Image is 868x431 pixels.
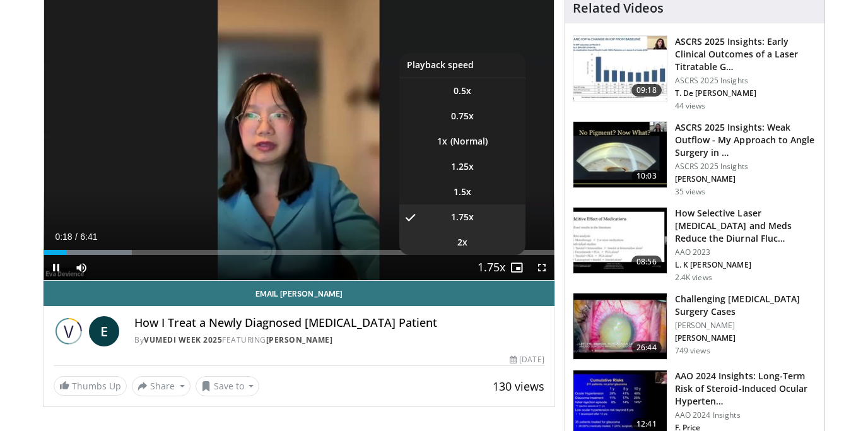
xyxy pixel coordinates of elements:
[454,186,471,198] span: 1.5x
[266,334,333,345] a: [PERSON_NAME]
[675,321,817,331] p: [PERSON_NAME]
[675,76,817,86] p: ASCRS 2025 Insights
[675,174,817,184] p: [PERSON_NAME]
[675,333,817,343] p: [PERSON_NAME]
[675,410,817,420] p: AAO 2024 Insights
[55,232,72,242] span: 0:18
[675,370,817,408] h3: AAO 2024 Insights: Long-Term Risk of Steroid-Induced Ocular Hyperten…
[573,36,667,102] img: b8bf30ca-3013-450f-92b0-de11c61660f8.150x105_q85_crop-smart_upscale.jpg
[675,162,817,172] p: ASCRS 2025 Insights
[479,255,504,280] button: Playback Rate
[675,293,817,318] h3: Challenging [MEDICAL_DATA] Surgery Cases
[573,208,667,273] img: 420b1191-3861-4d27-8af4-0e92e58098e4.150x105_q85_crop-smart_upscale.jpg
[132,376,191,396] button: Share
[631,418,662,430] span: 12:41
[69,255,94,280] button: Mute
[631,170,662,182] span: 10:03
[44,250,554,255] div: Progress Bar
[675,88,817,98] p: T. De [PERSON_NAME]
[573,293,817,360] a: 26:44 Challenging [MEDICAL_DATA] Surgery Cases [PERSON_NAME] [PERSON_NAME] 749 views
[504,255,529,280] button: Enable picture-in-picture mode
[529,255,554,280] button: Fullscreen
[675,187,706,197] p: 35 views
[631,84,662,97] span: 09:18
[573,35,817,111] a: 09:18 ASCRS 2025 Insights: Early Clinical Outcomes of a Laser Titratable G… ASCRS 2025 Insights T...
[44,255,69,280] button: Pause
[510,354,544,365] div: [DATE]
[437,135,447,148] span: 1x
[675,247,817,257] p: AAO 2023
[134,316,544,330] h4: How I Treat a Newly Diagnosed [MEDICAL_DATA] Patient
[573,293,667,359] img: 05a6f048-9eed-46a7-93e1-844e43fc910c.150x105_q85_crop-smart_upscale.jpg
[631,341,662,354] span: 26:44
[80,232,97,242] span: 6:41
[54,316,84,346] img: Vumedi Week 2025
[457,236,467,249] span: 2x
[675,260,817,270] p: L. K [PERSON_NAME]
[451,110,474,122] span: 0.75x
[631,256,662,268] span: 08:56
[675,35,817,73] h3: ASCRS 2025 Insights: Early Clinical Outcomes of a Laser Titratable G…
[573,207,817,283] a: 08:56 How Selective Laser [MEDICAL_DATA] and Meds Reduce the Diurnal Fluc… AAO 2023 L. K [PERSON_...
[675,121,817,159] h3: ASCRS 2025 Insights: Weak Outflow - My Approach to Angle Surgery in …
[493,379,544,394] span: 130 views
[89,316,119,346] a: E
[675,101,706,111] p: 44 views
[675,273,712,283] p: 2.4K views
[451,211,474,223] span: 1.75x
[675,346,710,356] p: 749 views
[144,334,222,345] a: Vumedi Week 2025
[573,122,667,187] img: c4ee65f2-163e-44d3-aede-e8fb280be1de.150x105_q85_crop-smart_upscale.jpg
[196,376,260,396] button: Save to
[44,281,554,306] a: Email [PERSON_NAME]
[573,1,664,16] h4: Related Videos
[134,334,544,346] div: By FEATURING
[54,376,127,396] a: Thumbs Up
[75,232,78,242] span: /
[675,207,817,245] h3: How Selective Laser [MEDICAL_DATA] and Meds Reduce the Diurnal Fluc…
[451,160,474,173] span: 1.25x
[573,121,817,197] a: 10:03 ASCRS 2025 Insights: Weak Outflow - My Approach to Angle Surgery in … ASCRS 2025 Insights [...
[454,85,471,97] span: 0.5x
